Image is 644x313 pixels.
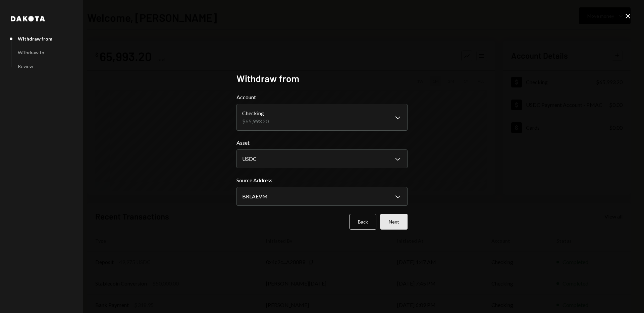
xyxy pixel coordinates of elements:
label: Account [236,93,408,101]
button: Next [380,214,408,230]
button: Source Address [236,187,408,206]
div: Withdraw from [18,36,52,42]
div: Review [18,63,33,69]
label: Source Address [236,176,408,184]
div: Withdraw to [18,50,44,55]
button: Back [350,214,376,230]
label: Asset [236,139,408,147]
button: Account [236,104,408,131]
button: Asset [236,149,408,168]
h2: Withdraw from [236,72,408,85]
